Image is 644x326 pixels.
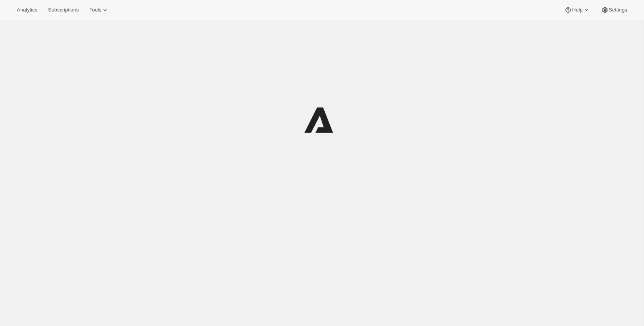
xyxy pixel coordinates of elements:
span: Analytics [17,7,37,13]
button: Settings [596,5,632,15]
span: Subscriptions [48,7,79,13]
span: Tools [89,7,101,13]
button: Subscriptions [43,5,83,15]
span: Help [572,7,582,13]
button: Help [560,5,595,15]
span: Settings [609,7,627,13]
button: Tools [85,5,113,15]
button: Analytics [12,5,42,15]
